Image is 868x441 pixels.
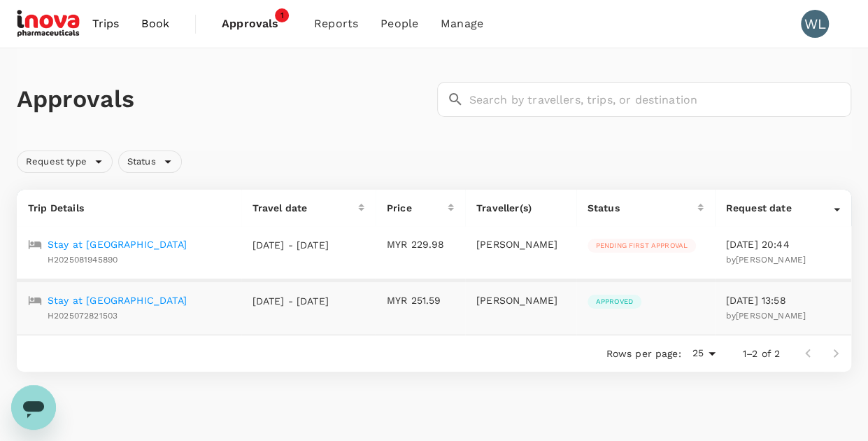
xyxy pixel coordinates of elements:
span: [PERSON_NAME] [736,255,806,265]
div: Price [387,201,448,215]
p: MYR 251.59 [387,293,454,307]
iframe: Button to launch messaging window [11,385,56,430]
span: Reports [314,15,358,32]
span: by [726,255,806,265]
span: Approved [588,297,641,307]
span: Status [119,155,164,169]
span: [PERSON_NAME] [736,311,806,321]
a: Stay at [GEOGRAPHIC_DATA] [48,293,187,307]
h1: Approvals [17,85,432,114]
span: Approvals [222,15,292,32]
span: H2025081945890 [48,255,118,265]
a: Stay at [GEOGRAPHIC_DATA] [48,237,187,251]
div: 25 [686,343,720,363]
p: Trip Details [28,201,230,215]
p: Traveller(s) [476,201,565,215]
p: [DATE] - [DATE] [252,238,329,252]
div: Status [118,150,182,173]
img: iNova Pharmaceuticals [17,8,81,39]
p: [DATE] 13:58 [726,293,840,307]
div: Request type [17,150,113,173]
span: by [726,311,806,321]
input: Search by travellers, trips, or destination [469,82,852,117]
span: 1 [275,8,289,22]
div: Request date [726,201,834,215]
span: Manage [441,15,483,32]
span: Pending first approval [588,241,696,251]
p: 1–2 of 2 [743,346,780,360]
div: Status [588,201,697,215]
p: [DATE] 20:44 [726,237,840,251]
div: Travel date [252,201,358,215]
p: [PERSON_NAME] [476,237,565,251]
span: Trips [92,15,120,32]
span: H2025072821503 [48,311,118,321]
p: [DATE] - [DATE] [252,294,329,308]
span: Book [141,15,169,32]
p: Rows per page: [606,346,681,360]
div: WL [801,10,829,38]
p: MYR 229.98 [387,237,454,251]
p: [PERSON_NAME] [476,293,565,307]
span: Request type [17,155,95,169]
span: People [380,15,418,32]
